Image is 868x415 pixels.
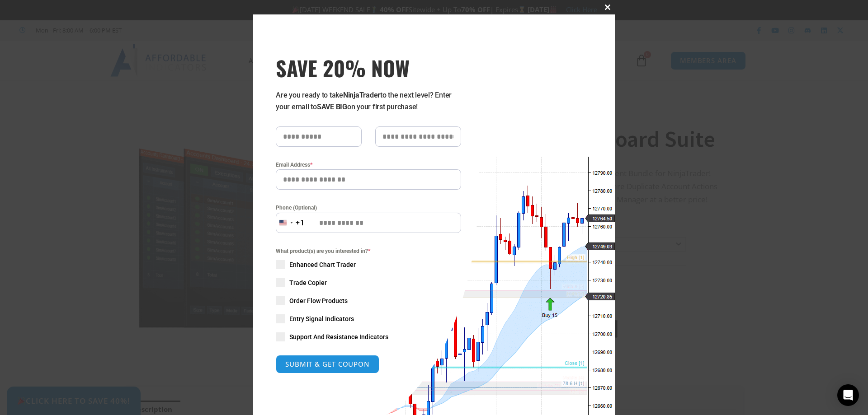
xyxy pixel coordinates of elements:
[837,384,859,406] div: Open Intercom Messenger
[289,278,327,287] span: Trade Copier
[276,213,305,233] button: Selected country
[276,355,379,373] button: SUBMIT & GET COUPON
[289,332,388,341] span: Support And Resistance Indicators
[343,91,380,99] strong: NinjaTrader
[276,55,461,80] span: SAVE 20% NOW
[276,260,461,269] label: Enhanced Chart Trader
[276,332,461,341] label: Support And Resistance Indicators
[276,89,461,113] p: Are you ready to take to the next level? Enter your email to on your first purchase!
[276,203,461,212] label: Phone (Optional)
[296,217,305,229] div: +1
[317,103,347,111] strong: SAVE BIG
[289,260,356,269] span: Enhanced Chart Trader
[289,314,354,323] span: Entry Signal Indicators
[276,247,461,256] span: What product(s) are you interested in?
[276,278,461,287] label: Trade Copier
[276,296,461,305] label: Order Flow Products
[276,314,461,323] label: Entry Signal Indicators
[276,160,461,169] label: Email Address
[289,296,348,305] span: Order Flow Products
